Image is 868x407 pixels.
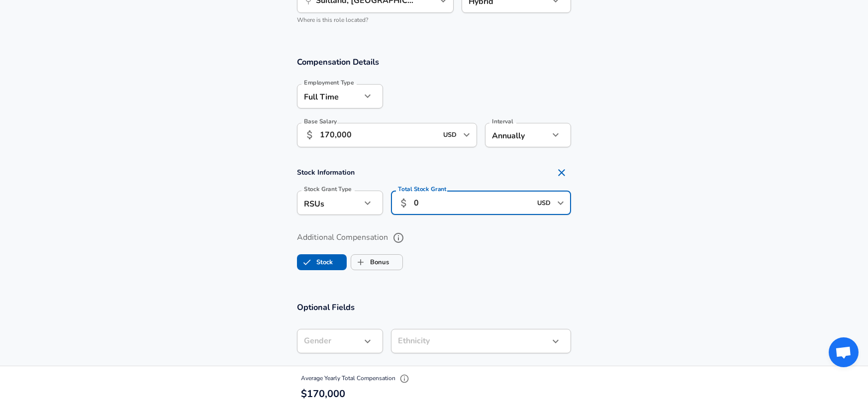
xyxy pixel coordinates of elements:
div: Full Time [297,84,361,108]
label: Additional Compensation [297,229,572,246]
label: Base Salary [304,118,337,124]
h3: Compensation Details [297,56,572,68]
input: USD [440,127,460,143]
button: Open [460,128,474,142]
div: RSUs [297,191,361,215]
span: Average Yearly Total Compensation [301,374,412,382]
span: Bonus [351,253,370,272]
button: StockStock [297,254,347,270]
label: Stock [297,253,333,272]
button: BonusBonus [351,254,403,270]
label: Interval [492,118,513,124]
h3: Optional Fields [297,302,572,313]
button: Remove Section [552,163,572,183]
label: Employment Type [304,80,354,86]
label: Total Stock Grant [398,186,447,192]
button: help [390,229,407,246]
span: Where is this role located? [297,16,368,24]
button: Open [554,196,568,210]
label: Bonus [351,253,389,272]
input: 100,000 [320,123,438,147]
button: Explain Total Compensation [397,371,412,386]
span: Stock [297,253,316,272]
input: USD [534,195,554,210]
label: Stock Grant Type [304,186,352,192]
input: 100,000 [414,191,532,215]
div: Open chat [829,337,859,367]
h4: Stock Information [297,163,572,183]
div: Annually [485,123,549,147]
